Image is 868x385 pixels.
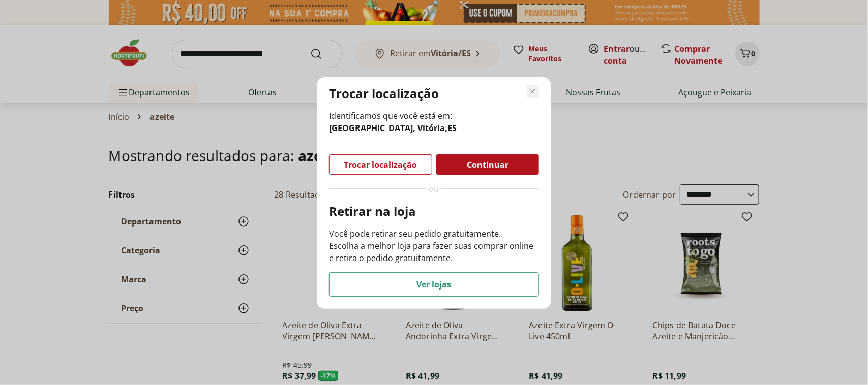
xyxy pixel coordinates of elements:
[344,161,417,169] span: Trocar localização
[329,228,539,264] p: Você pode retirar seu pedido gratuitamente. Escolha a melhor loja para fazer suas comprar online ...
[527,85,539,98] button: Fechar modal de regionalização
[329,154,432,175] button: Trocar localização
[329,122,457,134] b: [GEOGRAPHIC_DATA], Vitória , ES
[436,154,539,175] button: Continuar
[329,110,539,134] span: Identificamos que você está em:
[329,272,539,297] button: Ver lojas
[329,85,439,102] p: Trocar localização
[329,203,539,219] p: Retirar na loja
[317,77,551,309] div: Modal de regionalização
[429,183,439,195] span: ou
[467,161,508,169] span: Continuar
[417,280,452,288] span: Ver lojas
